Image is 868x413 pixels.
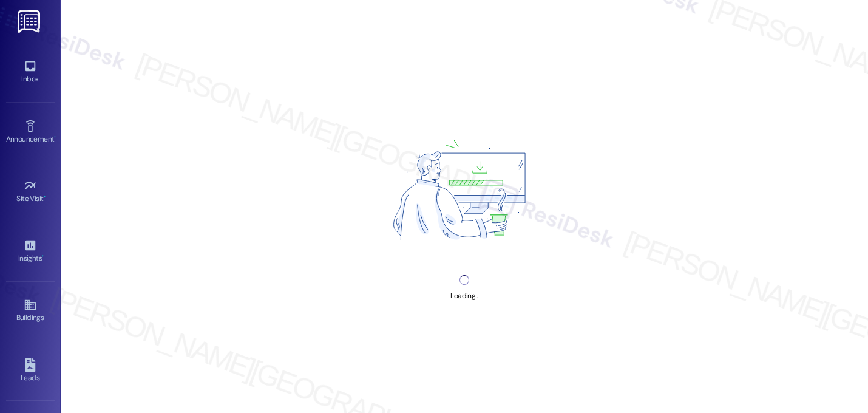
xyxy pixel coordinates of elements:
a: Site Visit • [6,176,55,208]
a: Buildings [6,295,55,327]
div: Loading... [450,290,478,302]
span: • [44,193,46,201]
a: Inbox [6,56,55,89]
a: Leads [6,355,55,387]
span: • [54,133,56,142]
img: ResiDesk Logo [18,10,42,33]
span: • [42,252,44,261]
a: Insights • [6,235,55,268]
